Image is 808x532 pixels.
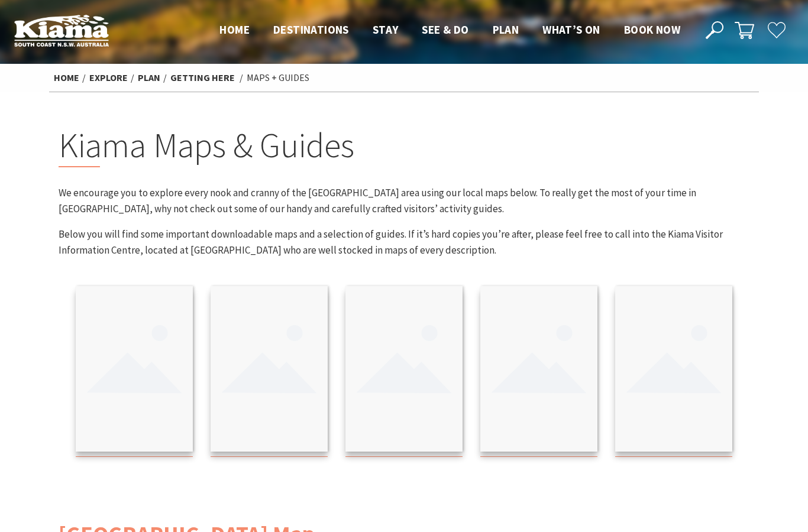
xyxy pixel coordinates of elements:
span: Book now [624,22,680,37]
img: Kiama Townships Map [64,270,205,468]
a: Plan [138,72,160,84]
p: Below you will find some important downloadable maps and a selection of guides. If it’s hard copi... [59,226,749,258]
img: Kiama Cycling Guide [603,270,744,468]
a: Getting Here [170,72,235,84]
span: Plan [493,22,519,37]
a: Explore [89,72,128,84]
img: Kiama Mobility Map [334,270,474,468]
img: Kiama Logo [14,14,109,47]
span: Home [219,22,250,37]
span: Stay [373,22,399,37]
span: Destinations [273,22,349,37]
nav: Main Menu [208,21,692,40]
h2: Kiama Maps & Guides [59,125,749,167]
li: Maps + Guides [247,70,309,86]
a: Kiama Regional Map [211,286,328,457]
a: Kiama Walks Guide [480,286,597,457]
p: We encourage you to explore every nook and cranny of the [GEOGRAPHIC_DATA] area using our local m... [59,185,749,217]
a: Kiama Townships Map [76,286,193,457]
span: What’s On [542,22,600,37]
a: Home [54,72,79,84]
img: Kiama Walks Guide [468,270,609,468]
img: Kiama Regional Map [199,270,340,468]
span: See & Do [422,22,468,37]
a: Kiama Mobility Map [345,286,463,457]
a: Kiama Cycling Guide [615,286,732,457]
